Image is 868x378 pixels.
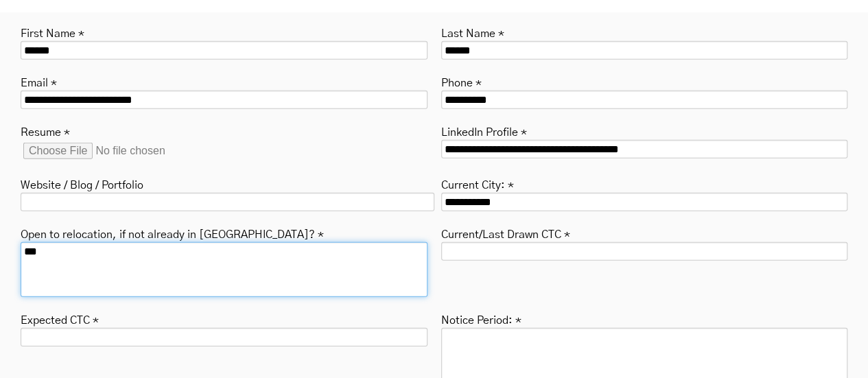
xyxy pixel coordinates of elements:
[441,122,527,140] label: LinkedIn Profile *
[441,224,570,242] label: Current/Last Drawn CTC *
[21,310,99,328] label: Expected CTC *
[21,23,84,41] label: First Name *
[441,73,482,91] label: Phone *
[441,23,504,41] label: Last Name *
[21,175,143,193] label: Website / Blog / Portfolio
[21,224,324,242] label: Open to relocation, if not already in [GEOGRAPHIC_DATA]? *
[441,175,514,193] label: Current City: *
[441,310,521,328] label: Notice Period: *
[21,73,57,91] label: Email *
[21,122,70,140] label: Resume *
